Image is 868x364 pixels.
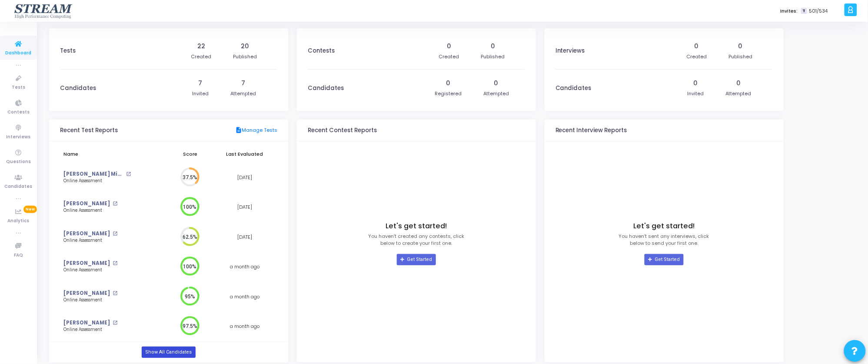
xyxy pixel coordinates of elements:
[447,42,451,51] div: 0
[63,170,124,178] a: [PERSON_NAME] Micadei Bueno
[63,230,110,237] a: [PERSON_NAME]
[60,47,76,54] h3: Tests
[780,7,798,15] label: Invites:
[801,8,807,14] span: T
[726,90,752,97] div: Attempted
[235,127,242,134] mat-icon: description
[694,79,698,88] div: 0
[688,90,704,97] div: Invited
[435,90,462,97] div: Registered
[6,158,31,166] span: Questions
[212,222,277,252] td: [DATE]
[60,146,169,163] th: Name
[212,192,277,222] td: [DATE]
[481,53,505,60] div: Published
[212,282,277,312] td: a month ago
[645,254,683,265] a: Get Started
[113,261,117,266] mat-icon: open_in_new
[63,200,110,207] a: [PERSON_NAME]
[555,47,585,54] h3: Interviews
[169,146,212,163] th: Score
[235,127,277,134] a: Manage Tests
[5,183,33,190] span: Candidates
[491,42,495,51] div: 0
[634,222,695,230] h4: Let's get started!
[555,127,627,134] h3: Recent Interview Reports
[192,90,209,97] div: Invited
[308,47,335,54] h3: Contests
[737,79,741,88] div: 0
[113,231,117,236] mat-icon: open_in_new
[197,42,205,51] div: 22
[7,109,30,116] span: Contests
[113,201,117,206] mat-icon: open_in_new
[14,252,23,259] span: FAQ
[687,53,707,60] div: Created
[555,85,592,92] h3: Candidates
[63,267,131,274] div: Online Assessment
[738,42,743,51] div: 0
[397,254,436,265] a: Get Started
[63,290,110,297] a: [PERSON_NAME]
[695,42,699,51] div: 0
[446,79,450,88] div: 0
[113,291,117,296] mat-icon: open_in_new
[308,85,344,92] h3: Candidates
[386,222,447,230] h4: Let's get started!
[233,53,257,60] div: Published
[483,90,509,97] div: Attempted
[23,206,37,213] span: New
[6,50,32,57] span: Dashboard
[60,127,118,134] h3: Recent Test Reports
[191,53,212,60] div: Created
[142,347,195,358] a: Show All Candidates
[494,79,499,88] div: 0
[8,217,30,225] span: Analytics
[212,311,277,341] td: a month ago
[63,207,131,214] div: Online Assessment
[308,127,377,134] h3: Recent Contest Reports
[63,260,110,267] a: [PERSON_NAME]
[60,85,96,92] h3: Candidates
[809,7,828,15] span: 501/534
[63,297,131,304] div: Online Assessment
[63,178,131,184] div: Online Assessment
[126,172,131,177] mat-icon: open_in_new
[212,146,277,163] th: Last Evaluated
[7,134,31,141] span: Interviews
[230,90,256,97] div: Attempted
[212,163,277,193] td: [DATE]
[113,321,117,325] mat-icon: open_in_new
[241,42,249,51] div: 20
[63,319,110,327] a: [PERSON_NAME]
[212,252,277,282] td: a month ago
[369,233,465,247] p: You haven’t created any contests, click below to create your first one.
[439,53,459,60] div: Created
[619,233,709,247] p: You haven’t sent any interviews, click below to send your first one.
[63,237,131,244] div: Online Assessment
[63,327,131,333] div: Online Assessment
[12,84,25,91] span: Tests
[13,2,74,20] img: logo
[729,53,753,60] div: Published
[241,79,245,88] div: 7
[199,79,203,88] div: 7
